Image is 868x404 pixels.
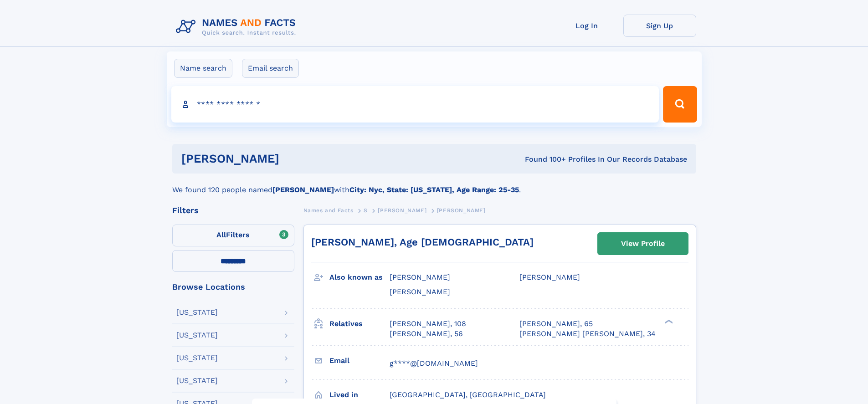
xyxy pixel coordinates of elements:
[303,205,354,216] a: Names and Facts
[623,15,696,37] a: Sign Up
[364,205,368,216] a: S
[390,329,463,339] a: [PERSON_NAME], 56
[663,86,697,123] button: Search Button
[402,154,687,164] div: Found 100+ Profiles In Our Records Database
[621,233,665,254] div: View Profile
[181,153,402,164] h1: [PERSON_NAME]
[437,207,486,214] span: [PERSON_NAME]
[172,174,696,195] div: We found 120 people named with .
[172,283,294,291] div: Browse Locations
[550,15,623,37] a: Log In
[242,59,299,78] label: Email search
[349,185,519,194] b: City: Nyc, State: [US_STATE], Age Range: 25-35
[171,86,659,123] input: search input
[176,309,218,316] div: [US_STATE]
[329,316,390,332] h3: Relatives
[311,236,534,248] a: [PERSON_NAME], Age [DEMOGRAPHIC_DATA]
[519,273,580,281] span: [PERSON_NAME]
[272,185,334,194] b: [PERSON_NAME]
[390,390,546,399] span: [GEOGRAPHIC_DATA], [GEOGRAPHIC_DATA]
[390,319,466,329] a: [PERSON_NAME], 108
[519,319,593,329] a: [PERSON_NAME], 65
[329,387,390,403] h3: Lived in
[598,233,688,255] a: View Profile
[216,230,226,239] span: All
[329,353,390,368] h3: Email
[172,15,303,39] img: Logo Names and Facts
[378,205,426,216] a: [PERSON_NAME]
[176,377,218,384] div: [US_STATE]
[172,206,294,215] div: Filters
[176,332,218,339] div: [US_STATE]
[390,273,450,281] span: [PERSON_NAME]
[519,329,656,339] a: [PERSON_NAME] [PERSON_NAME], 34
[364,207,368,214] span: S
[663,318,673,324] div: ❯
[174,59,232,78] label: Name search
[329,270,390,285] h3: Also known as
[378,207,426,214] span: [PERSON_NAME]
[390,287,450,296] span: [PERSON_NAME]
[176,354,218,362] div: [US_STATE]
[172,225,294,246] label: Filters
